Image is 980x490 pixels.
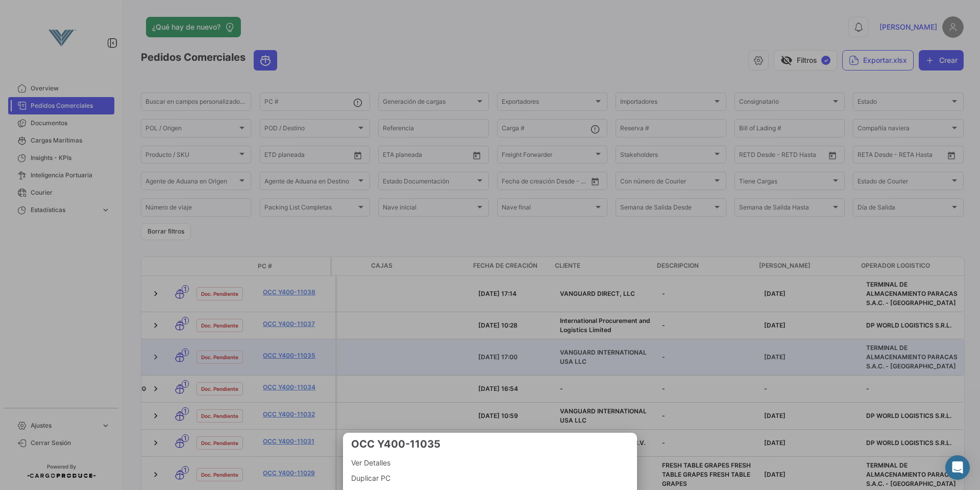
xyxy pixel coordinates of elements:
span: OPERADOR LOGISTICO [861,261,930,270]
a: OCC Y400-11034 [263,383,331,392]
span: Generación de cargas [383,100,475,107]
span: DP WORLD LOGISTICS S.R.L. [866,439,951,447]
span: - [764,385,767,392]
a: OCC Y400-11029 [263,469,331,478]
span: - [662,321,665,329]
div: [DATE] 16:54 [478,384,552,393]
span: Cerrar Sesión [31,438,110,448]
div: Abrir Intercom Messenger [945,455,970,480]
span: ¿Qué hay de nuevo? [152,22,220,32]
span: - [662,353,665,361]
datatable-header-cell: OPERADOR LOGISTICO [857,257,959,275]
span: [DATE] [764,290,786,297]
a: Expand/Collapse Row [151,384,161,394]
button: Ocean [254,51,277,70]
div: [DATE] 17:00 [478,353,552,362]
span: Compañía naviera [857,126,949,133]
datatable-header-cell: Modo de Transporte [162,262,187,270]
span: POL / Origen [145,126,237,133]
span: Estado Documentación [383,179,475,186]
span: TERMINAL DE ALMACENAMIENTO PARACAS S.A.C. - [GEOGRAPHIC_DATA] [866,344,958,370]
a: Expand/Collapse Row [151,352,161,362]
div: [DATE] 10:28 [478,321,552,330]
span: VANGUARD INTERNATIONAL USA LLC [560,407,647,424]
span: Freight Forwarder [502,153,594,160]
span: Con número de Courier [620,179,712,186]
div: [DATE] 17:14 [478,289,552,298]
span: Ajustes [31,421,97,430]
span: Packing List Completas [264,205,356,213]
datatable-header-cell: Cliente [551,257,653,275]
span: - [662,290,665,297]
span: ✓ [821,56,830,65]
a: Expand/Collapse Row [151,320,161,331]
input: Desde [264,153,283,160]
datatable-header-cell: Estado Doc. [187,262,254,270]
span: Día de Salida [857,205,949,213]
a: Insights - KPIs [8,149,114,167]
input: Desde [383,153,401,160]
button: Open calendar [587,174,603,189]
span: PC # [258,262,272,271]
span: International Procurement and Logistics Limited [560,317,650,334]
a: OCC Y400-11035 [263,351,331,360]
span: Importadores [620,100,712,107]
a: OCC Y400-11032 [263,410,331,419]
span: Doc. Pendiente [201,412,238,420]
span: 1 [182,348,189,356]
span: DP WORLD LOGISTICS S.R.L. [866,321,951,329]
span: Consignatario [739,100,831,107]
span: [PERSON_NAME] [759,261,811,270]
a: Expand/Collapse Row [151,411,161,421]
button: Open calendar [350,148,365,163]
span: Doc. Pendiente [201,471,238,479]
button: ¿Qué hay de nuevo? [146,17,241,37]
datatable-header-cell: PC # [254,258,330,275]
button: Borrar filtros [141,223,191,240]
span: [DATE] [764,353,786,361]
a: Overview [8,80,114,97]
span: Documentos [31,119,110,128]
span: [DATE] [764,412,786,419]
span: Doc. Pendiente [201,439,238,447]
span: Doc. Pendiente [201,385,238,393]
a: OCC Y400-11031 [263,437,331,446]
input: Hasta [527,179,568,186]
span: [PERSON_NAME] [879,22,937,32]
span: Nave inicial [383,205,475,213]
span: Inteligencia Portuaria [31,171,110,180]
span: Insights - KPIs [31,153,110,162]
span: Cargas Marítimas [31,136,110,145]
span: Doc. Pendiente [201,321,238,330]
span: - [662,439,665,447]
a: OCC Y400-11038 [263,288,331,297]
input: Desde [857,153,876,160]
span: visibility_off [780,54,793,66]
button: Crear [919,50,964,71]
div: [DATE] 10:59 [478,411,552,421]
span: Pedidos Comerciales [31,101,110,110]
input: Hasta [765,153,805,160]
a: Inteligencia Portuaria [8,167,114,184]
span: VANGUARD DIRECT, LLC [560,290,635,297]
span: [DATE] [764,439,786,447]
span: Semana de Salida Desde [620,205,712,213]
span: Estado [857,100,949,107]
button: visibility_offFiltros✓ [774,50,837,71]
span: Tiene Cargas [739,179,831,186]
img: vanguard-logo.png [36,12,87,63]
span: expand_more [101,421,110,430]
span: Nave final [502,205,594,213]
span: - [866,385,869,392]
a: Pedidos Comerciales [8,97,114,114]
h3: OCC Y400-11035 [351,437,629,451]
input: Hasta [408,153,449,160]
input: Desde [739,153,757,160]
span: [DATE] [764,321,786,329]
a: Courier [8,184,114,201]
a: Expand/Collapse Row [151,470,161,480]
datatable-header-cell: Fecha de creación [469,257,551,275]
span: 1 [182,434,189,442]
span: POD / Destino [264,126,356,133]
a: Documentos [8,114,114,132]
